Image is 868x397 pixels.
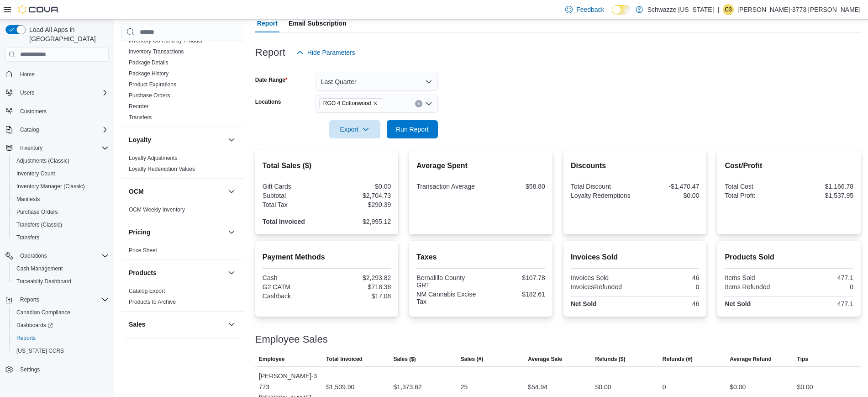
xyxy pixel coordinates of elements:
h2: Payment Methods [263,252,391,263]
div: 46 [637,300,700,307]
div: $17.08 [329,292,391,300]
button: Adjustments (Classic) [9,154,112,167]
div: Transaction Average [416,183,479,190]
button: Operations [2,249,112,262]
button: Clear input [415,100,422,107]
span: RGO 4 Cottonwood [319,98,383,108]
h2: Invoices Sold [571,252,700,263]
span: Refunds ($) [595,355,626,363]
button: OCM [129,187,224,196]
button: Transfers [9,231,112,244]
h2: Taxes [416,252,545,263]
span: Refunds (#) [663,355,693,363]
div: Invoices Sold [571,274,633,281]
h2: Cost/Profit [725,160,853,171]
span: Transfers [13,232,109,243]
div: 0 [663,381,666,392]
div: $0.00 [730,381,746,392]
span: Loyalty Adjustments [129,154,178,162]
div: $2,293.82 [329,274,391,281]
span: Traceabilty Dashboard [13,276,109,287]
div: $1,509.90 [326,381,354,392]
span: Catalog Export [129,287,165,295]
h3: Employee Sales [255,334,328,345]
div: InvoicesRefunded [571,283,633,291]
button: Catalog [2,123,112,136]
div: Gift Cards [263,183,325,190]
span: Load All Apps in [GEOGRAPHIC_DATA] [26,25,109,43]
span: Hide Parameters [307,48,355,57]
div: G2 CATM [263,283,325,291]
button: Catalog [16,124,42,135]
div: $0.00 [637,192,700,199]
div: Pricing [121,245,244,259]
span: Washington CCRS [13,345,109,356]
span: Sales (#) [461,355,483,363]
span: Operations [16,250,109,261]
div: $2,704.73 [329,192,391,199]
a: Transfers [13,232,43,243]
span: Inventory Manager (Classic) [16,183,85,190]
span: Inventory Count [13,168,109,179]
button: Reports [2,293,112,306]
button: Home [2,67,112,80]
a: Home [16,69,38,80]
span: Operations [20,252,47,259]
div: Total Cost [725,183,787,190]
div: Cashback [263,292,325,300]
div: 477.1 [791,274,853,281]
span: Feedback [576,5,604,14]
button: Loyalty [129,135,224,144]
a: Products to Archive [129,299,176,305]
div: -$1,470.47 [637,183,700,190]
strong: Net Sold [725,300,751,307]
span: Users [20,89,34,96]
button: Transfers (Classic) [9,218,112,231]
span: Products to Archive [129,298,176,306]
button: Open list of options [425,100,432,107]
div: $182.61 [483,291,545,298]
div: $0.00 [797,381,813,392]
a: Cash Management [13,263,66,274]
button: Pricing [226,227,237,238]
a: Manifests [13,194,43,205]
button: Operations [16,250,51,261]
a: Traceabilty Dashboard [13,276,75,287]
div: Loyalty [121,153,244,178]
span: Adjustments (Classic) [13,155,109,166]
span: Inventory Transactions [129,48,184,55]
div: Cash [263,274,325,281]
a: Inventory Transactions [129,48,184,55]
button: Purchase Orders [9,206,112,218]
span: Catalog [16,124,109,135]
span: Settings [20,366,40,373]
span: C3 [725,4,731,15]
div: Courtney-3773 Wethington [723,4,734,15]
a: [US_STATE] CCRS [13,345,68,356]
button: Canadian Compliance [9,306,112,319]
span: Employee [259,355,285,363]
button: Inventory Count [9,167,112,180]
button: Remove RGO 4 Cottonwood from selection in this group [373,101,378,106]
button: Last Quarter [316,73,438,91]
span: Price Sheet [129,247,157,254]
div: Loyalty Redemptions [571,192,633,199]
div: 0 [791,283,853,291]
button: OCM [226,186,237,197]
h2: Products Sold [725,252,853,263]
h3: Products [129,268,157,277]
span: Purchase Orders [13,206,109,217]
span: Inventory [16,143,109,154]
span: Package History [129,70,168,77]
button: Reports [16,294,43,305]
button: Inventory [16,143,46,154]
div: $1,537.95 [791,192,853,199]
a: Purchase Orders [13,206,62,217]
span: Home [20,71,35,78]
a: Package Details [129,59,168,66]
h2: Discounts [571,160,700,171]
label: Locations [255,98,281,106]
button: Sales [226,319,237,330]
div: $107.78 [483,274,545,281]
h3: Sales [129,320,146,329]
